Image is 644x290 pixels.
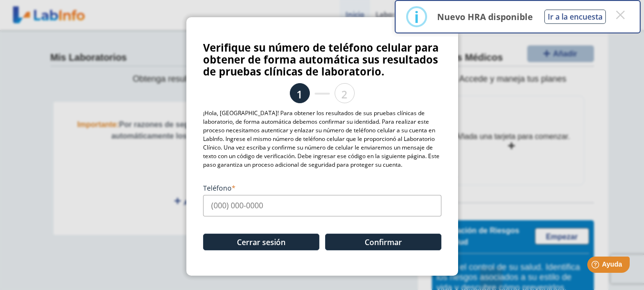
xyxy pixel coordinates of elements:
[203,41,439,78] font: Verifique su número de teléfono celular para obtener de forma automática sus resultados de prueba...
[612,6,629,23] button: Cerrar este diálogo
[203,234,319,250] button: Cerrar sesión
[237,237,286,247] font: Cerrar sesión
[341,87,348,101] font: 2
[365,237,402,247] font: Confirmar
[437,11,533,22] font: Nuevo HRA disponible
[414,6,419,27] font: i
[203,183,232,193] font: Teléfono
[325,234,441,250] button: Confirmar
[203,109,440,169] font: ¡Hola, [GEOGRAPHIC_DATA]! Para obtener los resultados de sus pruebas clínicas de laboratorio, de ...
[559,253,634,279] iframe: Lanzador de widgets de ayuda
[296,87,303,101] font: 1
[548,11,603,22] font: Ir a la encuesta
[203,195,441,216] input: (000) 000-0000
[614,3,626,27] font: ×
